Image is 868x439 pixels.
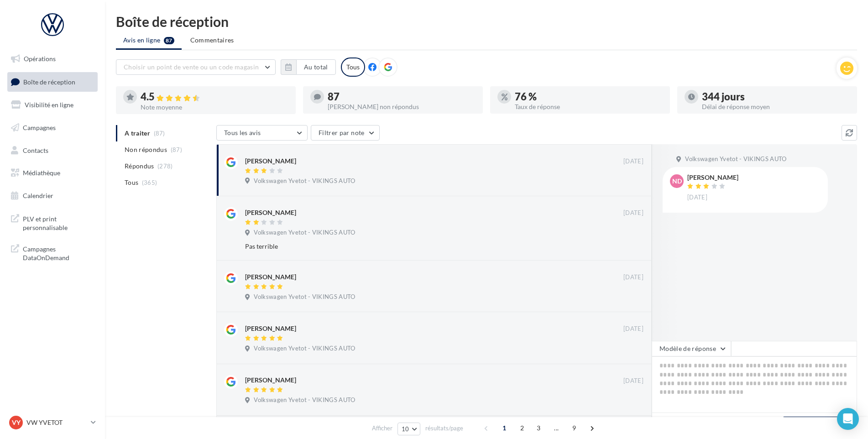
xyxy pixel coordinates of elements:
[652,341,731,356] button: Modèle de réponse
[254,396,355,404] span: Volkswagen Yvetot - VIKINGS AUTO
[245,157,296,166] div: [PERSON_NAME]
[245,208,296,217] div: [PERSON_NAME]
[837,408,859,430] div: Open Intercom Messenger
[25,101,73,109] span: Visibilité en ligne
[245,272,296,282] div: [PERSON_NAME]
[515,421,529,435] span: 2
[141,104,288,110] div: Note moyenne
[425,424,463,433] span: résultats/page
[397,423,421,435] button: 10
[702,104,850,110] div: Délai de réponse moyen
[341,57,365,77] div: Tous
[623,209,643,217] span: [DATE]
[23,192,53,199] span: Calendrier
[216,125,308,141] button: Tous les avis
[157,162,173,170] span: (278)
[672,177,682,186] span: ND
[5,72,99,92] a: Boîte de réception
[245,324,296,333] div: [PERSON_NAME]
[402,425,409,433] span: 10
[5,95,99,115] a: Visibilité en ligne
[685,155,786,163] span: Volkswagen Yvetot - VIKINGS AUTO
[23,169,60,177] span: Médiathèque
[531,421,546,435] span: 3
[5,209,99,236] a: PLV et print personnalisable
[281,59,336,75] button: Au total
[125,178,138,187] span: Tous
[142,179,157,186] span: (365)
[328,104,476,110] div: [PERSON_NAME] non répondus
[116,59,276,75] button: Choisir un point de vente ou un code magasin
[254,345,355,353] span: Volkswagen Yvetot - VIKINGS AUTO
[515,92,663,102] div: 76 %
[23,243,94,262] span: Campagnes DataOnDemand
[372,424,392,433] span: Afficher
[5,118,99,137] a: Campagnes
[623,157,643,166] span: [DATE]
[24,55,56,63] span: Opérations
[141,92,288,102] div: 4.5
[7,414,98,431] a: VY VW YVETOT
[687,193,707,202] span: [DATE]
[245,376,296,385] div: [PERSON_NAME]
[23,124,56,131] span: Campagnes
[125,145,167,154] span: Non répondus
[190,36,234,44] span: Commentaires
[254,229,355,237] span: Volkswagen Yvetot - VIKINGS AUTO
[623,273,643,282] span: [DATE]
[245,242,584,251] div: Pas terrible
[254,293,355,301] span: Volkswagen Yvetot - VIKINGS AUTO
[567,421,581,435] span: 9
[296,59,336,75] button: Au total
[311,125,380,141] button: Filtrer par note
[5,186,99,205] a: Calendrier
[23,213,94,232] span: PLV et print personnalisable
[23,146,48,154] span: Contacts
[497,421,512,435] span: 1
[23,78,75,85] span: Boîte de réception
[254,177,355,185] span: Volkswagen Yvetot - VIKINGS AUTO
[5,163,99,183] a: Médiathèque
[124,63,259,71] span: Choisir un point de vente ou un code magasin
[26,418,87,427] p: VW YVETOT
[5,239,99,266] a: Campagnes DataOnDemand
[116,15,857,28] div: Boîte de réception
[623,325,643,333] span: [DATE]
[328,92,476,102] div: 87
[5,49,99,68] a: Opérations
[702,92,850,102] div: 344 jours
[171,146,182,153] span: (87)
[515,104,663,110] div: Taux de réponse
[549,421,564,435] span: ...
[12,418,21,427] span: VY
[5,141,99,160] a: Contacts
[687,174,738,181] div: [PERSON_NAME]
[623,377,643,385] span: [DATE]
[224,129,261,136] span: Tous les avis
[125,162,154,171] span: Répondus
